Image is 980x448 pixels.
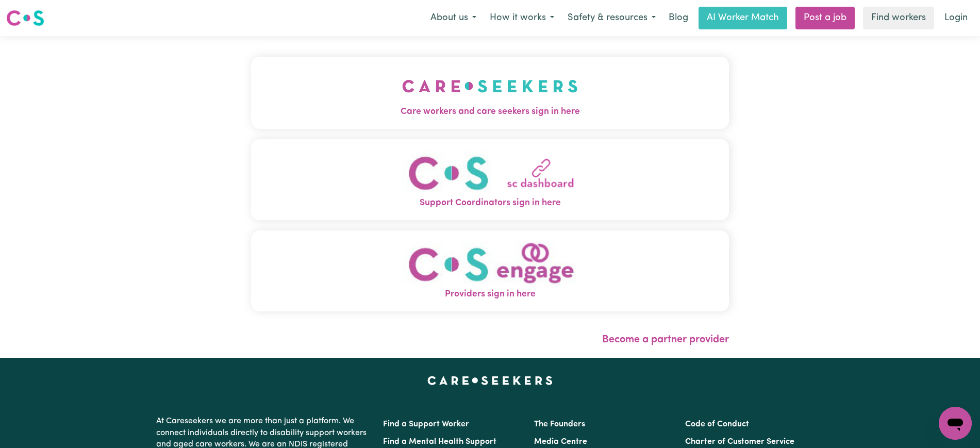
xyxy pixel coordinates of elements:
span: Care workers and care seekers sign in here [251,105,729,119]
a: Media Centre [534,438,587,446]
a: Blog [662,7,694,29]
span: Support Coordinators sign in here [251,196,729,210]
a: AI Worker Match [699,7,787,29]
span: Providers sign in here [251,288,729,301]
a: Find workers [863,7,934,29]
a: Careseekers logo [6,6,44,30]
button: Care workers and care seekers sign in here [251,57,729,129]
a: Post a job [795,7,855,29]
a: Careseekers home page [427,376,553,385]
a: The Founders [534,420,585,428]
button: Safety & resources [561,7,662,29]
iframe: Button to launch messaging window [939,407,972,440]
a: Become a partner provider [602,335,729,345]
button: Support Coordinators sign in here [251,139,729,220]
button: About us [424,7,483,29]
img: Careseekers logo [6,9,44,27]
a: Find a Support Worker [383,420,469,428]
button: How it works [483,7,561,29]
a: Charter of Customer Service [685,438,794,446]
button: Providers sign in here [251,230,729,311]
a: Login [938,7,974,29]
a: Code of Conduct [685,420,749,428]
